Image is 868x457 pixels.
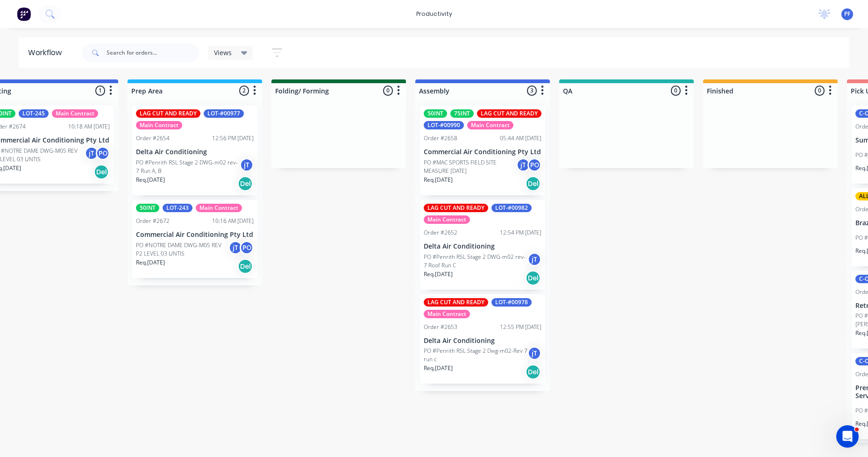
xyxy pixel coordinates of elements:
p: Delta Air Conditioning [424,243,541,250]
p: Delta Air Conditioning [424,337,541,345]
div: Main Contract [467,121,513,129]
div: 12:56 PM [DATE] [212,134,254,143]
div: jT [240,158,254,172]
div: Del [526,271,541,286]
div: 50INTLOT-243Main ContractOrder #267210:16 AM [DATE]Commercial Air Conditioning Pty LtdPO #NOTRE D... [132,200,257,278]
p: Req. [DATE] [424,270,453,278]
div: PO [96,146,110,160]
div: jT [527,346,541,360]
div: Del [94,164,109,179]
div: LOT-#00982 [491,204,532,212]
div: Del [526,176,541,191]
div: LOT-245 [19,109,49,118]
div: 75INT [450,109,474,118]
div: LAG CUT AND READY [136,109,200,118]
span: Views [214,48,232,57]
div: Main Contract [196,204,242,212]
p: Delta Air Conditioning [136,148,254,156]
p: Commercial Air Conditioning Pty Ltd [424,148,541,156]
p: Commercial Air Conditioning Pty Ltd [136,231,254,239]
div: jT [516,158,530,172]
div: Main Contract [424,310,470,318]
div: LAG CUT AND READY [477,109,541,118]
p: Req. [DATE] [136,176,165,184]
div: jT [85,146,99,160]
div: jT [527,252,541,266]
input: Search for orders... [107,43,199,62]
div: LAG CUT AND READY [424,298,488,307]
div: LAG CUT AND READYLOT-#00978Main ContractOrder #265312:55 PM [DATE]Delta Air ConditioningPO #Penri... [420,294,545,384]
p: Req. [DATE] [136,258,165,267]
div: Order #2654 [136,134,170,143]
div: jT [228,241,242,255]
div: LOT-#00977 [204,109,244,118]
div: Workflow [28,47,66,58]
div: Main Contract [136,121,182,129]
p: PO #NOTRE DAME DWG-M05 REV P2 LEVEL 03 UNTIS [136,241,228,258]
div: Order #2652 [424,228,457,237]
div: Order #2653 [424,323,457,331]
div: Order #2658 [424,134,457,143]
div: LOT-#00978 [491,298,532,307]
div: LAG CUT AND READYLOT-#00982Main ContractOrder #265212:54 PM [DATE]Delta Air ConditioningPO #Penri... [420,200,545,290]
div: 12:54 PM [DATE] [500,228,541,237]
span: PF [844,10,850,18]
img: Factory [17,7,31,21]
div: Del [238,259,253,274]
p: PO #Penrith RSL Stage 2 DWG-m02 rev-7 Roof Run C [424,253,527,270]
div: LOT-#00990 [424,121,464,129]
div: 05:44 AM [DATE] [500,134,541,143]
div: 50INT75INTLAG CUT AND READYLOT-#00990Main ContractOrder #265805:44 AM [DATE]Commercial Air Condit... [420,106,545,195]
p: PO #Penrith RSL Stage 2 DWG-m02 rev-7 Run A, B [136,158,240,175]
div: 50INT [136,204,159,212]
p: Req. [DATE] [424,176,453,184]
iframe: Intercom live chat [836,425,859,448]
div: 50INT [424,109,447,118]
div: productivity [412,7,457,21]
div: PO [240,241,254,255]
div: 12:55 PM [DATE] [500,323,541,331]
p: PO #MAC SPORTS FIELD SITE MEASURE [DATE] [424,158,516,175]
div: Main Contract [52,109,98,118]
p: Req. [DATE] [424,364,453,372]
div: Del [238,176,253,191]
div: LAG CUT AND READY [424,204,488,212]
div: LOT-243 [163,204,192,212]
div: 10:16 AM [DATE] [212,217,254,225]
p: PO #Penrith RSL Stage 2 Dwg-m02-Rev 7 run c [424,347,527,364]
div: Order #2672 [136,217,170,225]
div: 10:18 AM [DATE] [68,122,110,131]
div: LAG CUT AND READYLOT-#00977Main ContractOrder #265412:56 PM [DATE]Delta Air ConditioningPO #Penri... [132,106,257,195]
div: Main Contract [424,215,470,224]
div: Del [526,364,541,379]
div: PO [527,158,541,172]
